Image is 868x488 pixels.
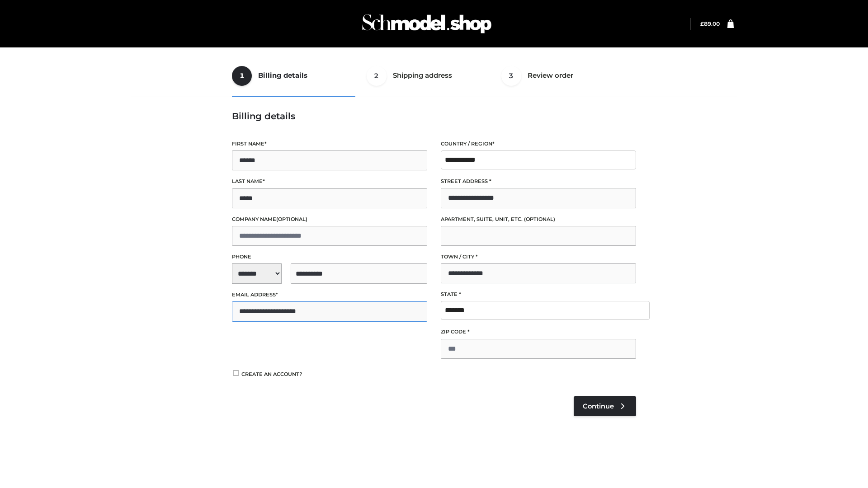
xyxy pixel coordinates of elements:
label: Company name [232,215,427,224]
label: State [441,290,636,299]
bdi: 89.00 [700,20,720,27]
input: Create an account? [232,370,240,376]
a: Continue [574,396,636,416]
label: ZIP Code [441,328,636,336]
span: Continue [583,402,614,410]
label: Town / City [441,253,636,261]
label: Email address [232,291,427,299]
label: Apartment, suite, unit, etc. [441,215,636,224]
span: Create an account? [241,371,302,377]
label: Phone [232,253,427,261]
label: Country / Region [441,140,636,148]
h3: Billing details [232,111,636,122]
label: First name [232,140,427,148]
a: £89.00 [700,20,720,27]
span: (optional) [524,216,555,222]
img: Schmodel Admin 964 [359,6,495,42]
span: (optional) [276,216,307,222]
span: £ [700,20,704,27]
label: Street address [441,177,636,186]
label: Last name [232,177,427,186]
